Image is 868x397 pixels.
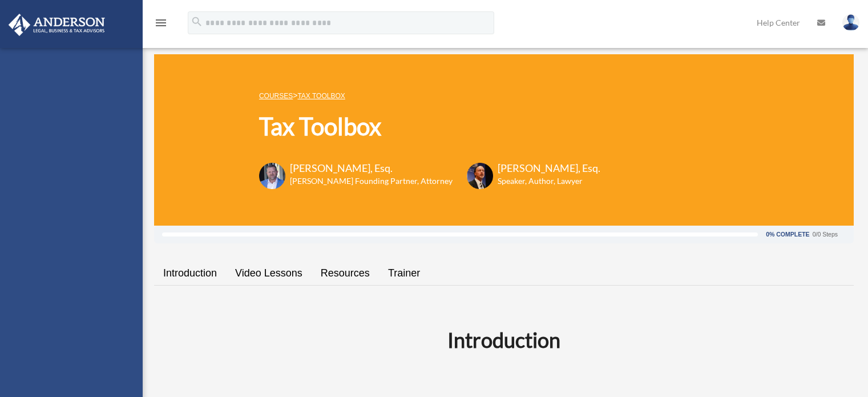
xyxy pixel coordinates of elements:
a: Trainer [379,257,429,290]
i: menu [154,16,168,30]
img: Anderson Advisors Platinum Portal [5,14,108,36]
h3: [PERSON_NAME], Esq. [290,161,453,175]
img: Scott-Estill-Headshot.png [467,163,493,189]
h6: [PERSON_NAME] Founding Partner, Attorney [290,175,453,187]
h6: Speaker, Author, Lawyer [498,175,586,187]
p: > [259,89,600,103]
h2: Introduction [161,326,847,354]
a: Introduction [154,257,226,290]
h3: [PERSON_NAME], Esq. [498,161,600,175]
a: Tax Toolbox [297,92,345,100]
img: User Pic [842,14,859,31]
i: search [191,15,203,28]
a: COURSES [259,92,293,100]
div: 0/0 Steps [813,231,838,238]
div: 0% Complete [766,231,809,238]
img: Toby-circle-head.png [259,163,285,189]
a: Resources [312,257,379,290]
h1: Tax Toolbox [259,110,600,143]
a: menu [154,20,168,30]
a: Video Lessons [226,257,312,290]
